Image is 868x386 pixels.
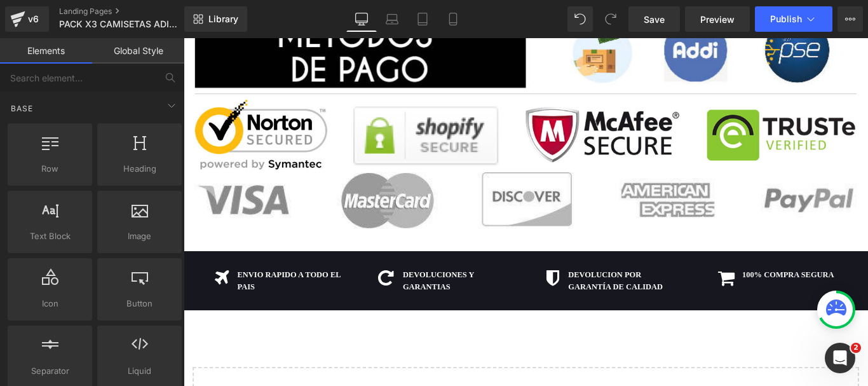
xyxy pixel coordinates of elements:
span: Button [101,297,178,310]
span: Text Block [11,230,88,243]
button: More [837,6,863,32]
a: Landing Pages [59,6,205,17]
span: Publish [770,14,802,24]
span: PACK X3 CAMISETAS ADIDAS MUJER [59,19,181,29]
span: Icon [11,297,88,310]
span: Separator [11,364,88,378]
iframe: Intercom live chat [825,343,855,373]
span: Row [11,162,88,176]
span: Library [208,13,238,25]
span: DEVOLUCIONES Y GARANTIAS [247,261,327,284]
a: Desktop [346,6,377,32]
span: Preview [700,13,735,26]
button: Redo [598,6,623,32]
a: v6 [5,6,49,32]
a: Preview [685,6,750,32]
span: Heading [101,162,178,176]
span: 100% COMPRA SEGURA [627,261,731,270]
a: Mobile [438,6,468,32]
a: Laptop [377,6,407,32]
a: Tablet [407,6,438,32]
button: Publish [755,6,832,32]
div: v6 [25,11,41,27]
span: DEVOLUCION POR GARANTÍA DE CALIDAD [432,261,538,284]
a: Global Style [92,38,184,64]
strong: ENVIO RAPIDO A TODO EL PAIS [60,261,176,284]
span: Save [644,13,665,26]
span: 2 [851,343,861,353]
span: Base [10,102,34,114]
a: New Library [184,6,247,32]
button: Undo [567,6,593,32]
span: Image [101,230,178,243]
span: Liquid [101,364,178,378]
